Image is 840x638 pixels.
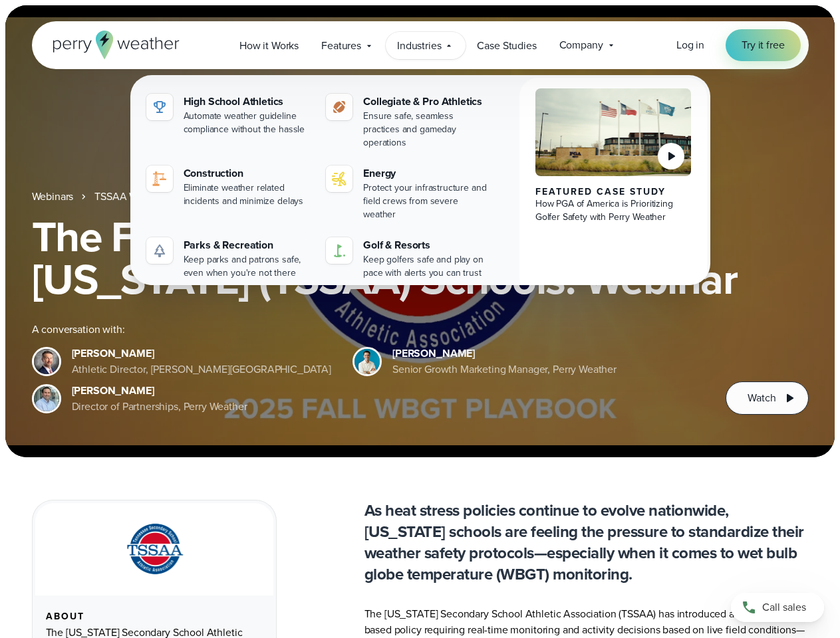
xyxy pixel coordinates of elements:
a: TSSAA WBGT Fall Playbook [94,189,221,205]
a: Parks & Recreation Keep parks and patrons safe, even when you're not there [141,232,316,285]
button: Watch [726,381,808,415]
div: Keep parks and patrons safe, even when you're not there [184,253,311,280]
div: How PGA of America is Prioritizing Golfer Safety with Perry Weather [535,197,692,224]
img: highschool-icon.svg [152,99,168,115]
img: golf-iconV2.svg [331,243,347,259]
a: PGA of America, Frisco Campus Featured Case Study How PGA of America is Prioritizing Golfer Safet... [519,78,708,296]
span: Company [559,37,603,53]
span: Industries [397,38,441,54]
a: Log in [676,37,704,53]
img: Jeff Wood [34,386,59,411]
a: Golf & Resorts Keep golfers safe and play on pace with alerts you can trust [321,232,495,285]
div: Energy [363,165,490,181]
a: construction perry weather Construction Eliminate weather related incidents and minimize delays [141,160,316,213]
div: Construction [184,165,311,181]
span: Log in [676,37,704,53]
a: Call sales [731,593,824,622]
img: Brian Wyatt [34,349,59,374]
span: Call sales [762,599,806,615]
span: Try it free [742,37,784,53]
img: parks-icon-grey.svg [152,243,168,259]
img: construction perry weather [152,171,168,187]
div: Parks & Recreation [184,237,311,253]
h1: The Fall WBGT Playbook for [US_STATE] (TSSAA) Schools: Webinar [32,215,809,300]
div: Ensure safe, seamless practices and gameday operations [363,110,490,150]
a: How it Works [228,32,310,59]
div: About [46,611,263,622]
div: [PERSON_NAME] [392,346,617,362]
div: Senior Growth Marketing Manager, Perry Weather [392,362,617,377]
img: TSSAA-Tennessee-Secondary-School-Athletic-Association.svg [110,519,199,580]
div: Collegiate & Pro Athletics [363,94,490,110]
div: [PERSON_NAME] [72,346,332,362]
div: Protect your infrastructure and field crews from severe weather [363,181,490,221]
a: Energy Protect your infrastructure and field crews from severe weather [321,160,495,227]
img: proathletics-icon@2x-1.svg [331,99,347,115]
span: Case Studies [477,38,536,54]
div: High School Athletics [184,94,311,110]
div: [PERSON_NAME] [72,383,247,399]
a: Collegiate & Pro Athletics Ensure safe, seamless practices and gameday operations [321,88,495,155]
a: Webinars [32,189,74,205]
a: High School Athletics Automate weather guideline compliance without the hassle [141,88,316,142]
span: How it Works [239,38,299,54]
p: As heat stress policies continue to evolve nationwide, [US_STATE] schools are feeling the pressur... [364,500,809,585]
nav: Breadcrumb [32,189,809,205]
img: energy-icon@2x-1.svg [331,171,347,187]
img: Spencer Patton, Perry Weather [354,349,380,374]
a: Case Studies [466,32,547,59]
div: Keep golfers safe and play on pace with alerts you can trust [363,253,490,280]
span: Features [321,38,361,54]
div: Director of Partnerships, Perry Weather [72,399,247,415]
span: Watch [748,390,775,406]
a: Try it free [726,29,800,61]
div: Featured Case Study [535,187,692,197]
div: Eliminate weather related incidents and minimize delays [184,181,311,208]
img: PGA of America, Frisco Campus [535,88,692,176]
div: A conversation with: [32,322,705,338]
div: Golf & Resorts [363,237,490,253]
div: Automate weather guideline compliance without the hassle [184,110,311,136]
div: Athletic Director, [PERSON_NAME][GEOGRAPHIC_DATA] [72,362,332,377]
